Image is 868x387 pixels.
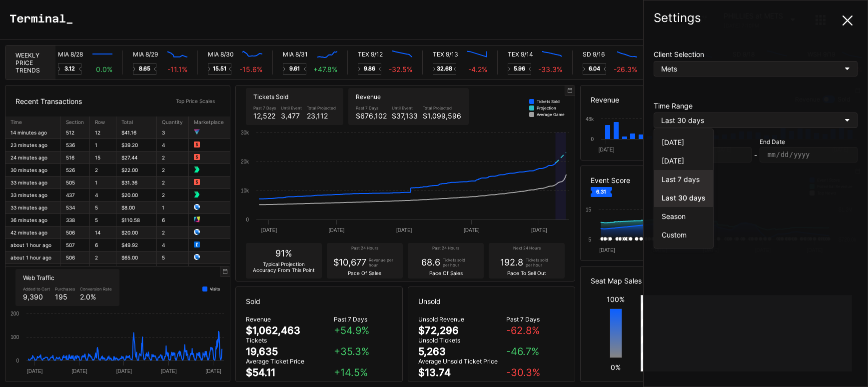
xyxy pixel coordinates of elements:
[662,138,706,146] div: [DATE]
[662,230,706,239] div: Custom
[662,156,706,165] div: [DATE]
[662,212,706,220] div: Season
[662,175,706,183] div: Last 7 days
[662,193,706,202] div: Last 30 days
